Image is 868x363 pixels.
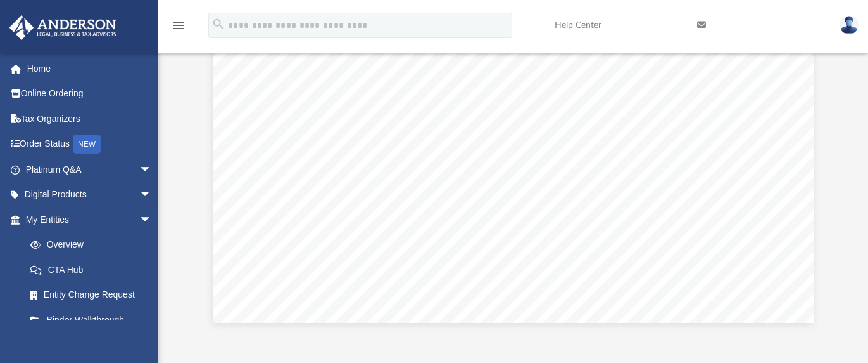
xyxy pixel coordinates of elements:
i: search [211,17,225,31]
a: CTA Hub [18,257,171,282]
span: STATEMENT(S) [691,289,781,298]
a: Order StatusNEW [9,131,171,157]
div: File preview [194,5,833,333]
img: User Pic [840,16,859,34]
a: Tax Organizers [9,106,171,131]
a: Digital Productsarrow_drop_down [9,182,171,208]
span: arrow_drop_down [139,157,165,183]
img: Anderson Advisors Platinum Portal [6,15,120,40]
i: menu [171,18,186,33]
a: Overview [18,232,171,258]
a: Online Ordering [9,81,171,107]
a: Platinum Q&Aarrow_drop_down [9,157,171,182]
span: 149078 [289,302,334,312]
span: 03320722 [227,302,287,312]
span: arrow_drop_down [139,207,165,233]
span: JDWEALTHINC [337,302,420,312]
a: menu [171,24,186,33]
span: arrow_drop_down [139,182,165,208]
a: Entity Change Request [18,282,171,308]
span: INC [633,302,656,312]
div: NEW [73,135,101,154]
div: Document Viewer [194,5,833,333]
a: Binder Walkthrough [18,307,171,333]
a: Home [9,56,171,81]
span: 5 [780,289,786,298]
a: My Entitiesarrow_drop_down [9,207,171,232]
